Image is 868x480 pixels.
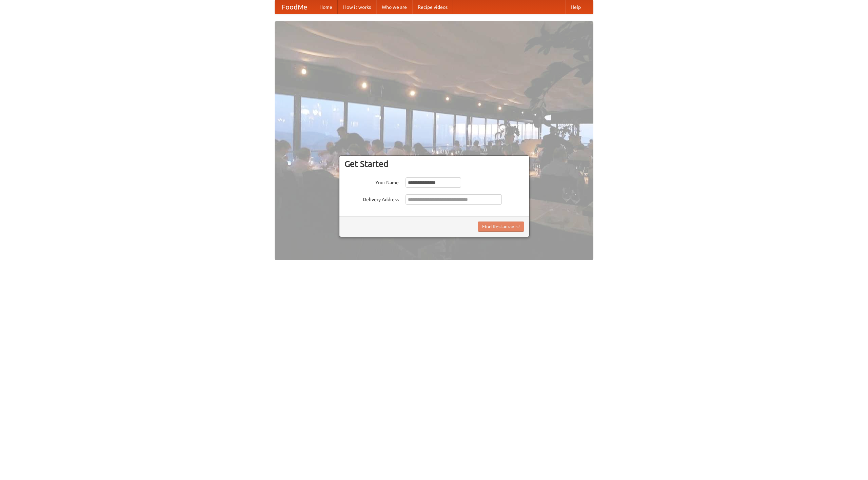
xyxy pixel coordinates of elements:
button: Find Restaurants! [478,222,524,232]
label: Your Name [344,177,399,186]
h3: Get Started [344,159,524,169]
a: How it works [338,0,376,14]
label: Delivery Address [344,194,399,203]
a: Who we are [376,0,412,14]
a: Recipe videos [412,0,453,14]
a: Help [565,0,586,14]
a: FoodMe [275,0,314,14]
a: Home [314,0,338,14]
